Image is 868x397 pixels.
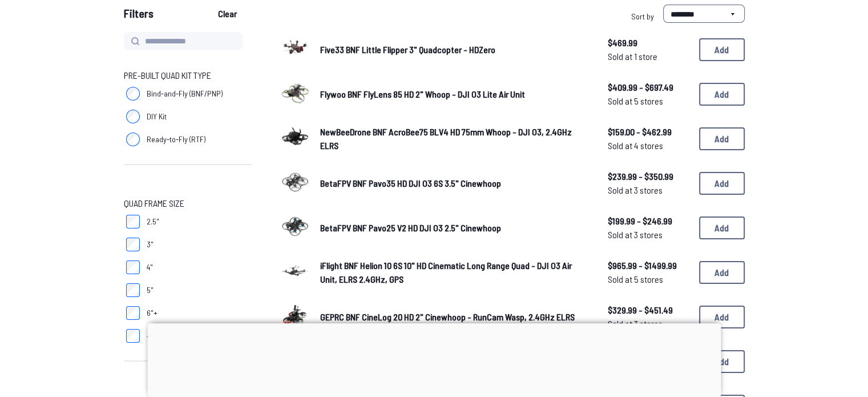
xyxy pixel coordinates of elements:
[608,125,690,139] span: $159.00 - $462.99
[279,255,311,287] img: image
[699,83,745,106] button: Add
[608,50,690,63] span: Sold at 1 store
[320,222,501,233] span: BetaFPV BNF Pavo25 V2 HD DJI O3 2.5" Cinewhoop
[279,77,311,112] a: image
[320,178,501,189] span: BetaFPV BNF Pavo35 HD DJI O3 6S 3.5" Cinewhoop
[320,310,590,324] a: GEPRC BNF CineLog 20 HD 2" Cinewhoop - RunCam Wasp, 2.4GHz ELRS
[699,261,745,284] button: Add
[320,177,590,190] a: BetaFPV BNF Pavo35 HD DJI O3 6S 3.5" Cinewhoop
[699,216,745,239] button: Add
[608,170,690,183] span: $239.99 - $350.99
[608,317,690,331] span: Sold at 3 stores
[608,259,690,272] span: $965.99 - $1499.99
[126,133,140,146] input: Ready-to-Fly (RTF)
[124,197,184,210] span: Quad Frame Size
[608,214,690,228] span: $199.99 - $246.99
[279,32,311,67] a: image
[208,5,247,23] button: Clear
[699,350,745,373] button: Add
[124,69,211,82] span: Pre-Built Quad Kit Type
[147,134,205,145] span: Ready-to-Fly (RTF)
[608,228,690,242] span: Sold at 3 stores
[147,284,154,296] span: 5"
[699,172,745,195] button: Add
[608,272,690,286] span: Sold at 5 stores
[608,94,690,108] span: Sold at 5 stores
[320,260,572,284] span: iFlight BNF Helion 10 6S 10" HD Cinematic Long Range Quad - DJI O3 Air Unit, ELRS 2.4GHz, GPS
[279,121,311,157] a: image
[147,88,223,99] span: Bind-and-Fly (BNF/PNP)
[279,77,311,109] img: image
[147,111,167,122] span: DIY Kit
[147,330,163,342] span: <2.5"
[279,255,311,290] a: image
[147,307,158,319] span: 6"+
[147,323,721,394] iframe: Advertisement
[279,166,311,198] img: image
[126,329,140,343] input: <2.5"
[279,210,311,246] a: image
[699,306,745,328] button: Add
[126,215,140,228] input: 2.5"
[699,127,745,150] button: Add
[320,311,575,322] span: GEPRC BNF CineLog 20 HD 2" Cinewhoop - RunCam Wasp, 2.4GHz ELRS
[320,221,590,235] a: BetaFPV BNF Pavo25 V2 HD DJI O3 2.5" Cinewhoop
[320,125,590,153] a: NewBeeDrone BNF AcroBee75 BLV4 HD 75mm Whoop - DJI O3, 2.4GHz ELRS
[147,262,153,273] span: 4"
[320,87,590,101] a: Flywoo BNF FlyLens 85 HD 2" Whoop - DJI O3 Lite Air Unit
[279,121,311,153] img: image
[279,210,311,242] img: image
[124,5,154,27] span: Filters
[320,43,590,57] a: Five33 BNF Little Flipper 3" Quadcopter - HDZero
[279,32,311,64] img: image
[663,5,745,23] select: Sort by
[126,110,140,123] input: DIY Kit
[608,81,690,94] span: $409.99 - $697.49
[279,299,311,335] a: image
[608,183,690,197] span: Sold at 3 stores
[608,36,690,50] span: $469.99
[279,166,311,201] a: image
[147,239,154,250] span: 3"
[147,216,159,227] span: 2.5"
[608,139,690,153] span: Sold at 4 stores
[126,283,140,297] input: 5"
[608,303,690,317] span: $329.99 - $451.49
[126,260,140,274] input: 4"
[699,38,745,61] button: Add
[279,299,311,331] img: image
[320,44,495,55] span: Five33 BNF Little Flipper 3" Quadcopter - HDZero
[126,87,140,101] input: Bind-and-Fly (BNF/PNP)
[320,89,525,99] span: Flywoo BNF FlyLens 85 HD 2" Whoop - DJI O3 Lite Air Unit
[320,126,572,151] span: NewBeeDrone BNF AcroBee75 BLV4 HD 75mm Whoop - DJI O3, 2.4GHz ELRS
[126,238,140,251] input: 3"
[126,306,140,320] input: 6"+
[320,259,590,286] a: iFlight BNF Helion 10 6S 10" HD Cinematic Long Range Quad - DJI O3 Air Unit, ELRS 2.4GHz, GPS
[631,11,654,21] span: Sort by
